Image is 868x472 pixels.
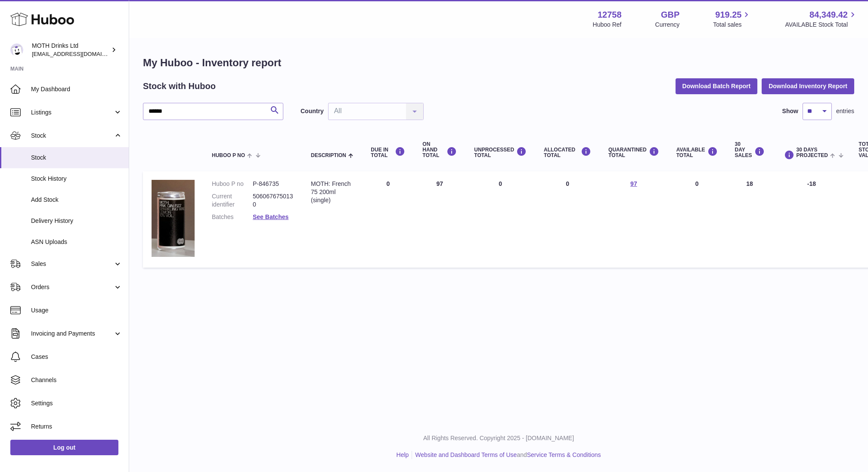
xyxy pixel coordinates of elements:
[362,171,414,268] td: 0
[397,451,409,458] a: Help
[735,142,765,159] div: 30 DAY SALES
[474,147,527,158] div: UNPROCESSED Total
[715,9,741,21] span: 919.25
[31,238,122,246] span: ASN Uploads
[31,260,113,268] span: Sales
[414,171,465,268] td: 97
[212,192,253,209] dt: Current identifier
[598,9,622,21] strong: 12758
[31,217,122,225] span: Delivery History
[412,451,601,459] li: and
[31,330,113,338] span: Invoicing and Payments
[713,9,751,29] a: 919.25 Total sales
[31,283,113,291] span: Orders
[212,213,253,221] dt: Batches
[836,107,854,115] span: entries
[782,107,798,115] label: Show
[31,85,122,93] span: My Dashboard
[415,451,517,458] a: Website and Dashboard Terms of Use
[10,440,118,455] a: Log out
[661,9,679,21] strong: GBP
[311,180,353,204] div: MOTH: French 75 200ml (single)
[544,147,591,158] div: ALLOCATED Total
[31,132,113,140] span: Stock
[212,153,245,158] span: Huboo P no
[371,147,405,158] div: DUE IN TOTAL
[422,142,457,159] div: ON HAND Total
[655,21,680,29] div: Currency
[212,180,253,188] dt: Huboo P no
[668,171,726,268] td: 0
[762,78,854,94] button: Download Inventory Report
[31,423,122,431] span: Returns
[253,180,294,188] dd: P-846735
[136,434,861,442] p: All Rights Reserved. Copyright 2025 - [DOMAIN_NAME]
[31,196,122,204] span: Add Stock
[797,147,828,158] span: 30 DAYS PROJECTED
[32,42,109,58] div: MOTH Drinks Ltd
[143,56,854,70] h1: My Huboo - Inventory report
[301,107,324,115] label: Country
[630,180,637,187] a: 97
[608,147,659,158] div: QUARANTINED Total
[676,78,758,94] button: Download Batch Report
[152,180,195,257] img: product image
[726,171,773,268] td: 18
[785,21,858,29] span: AVAILABLE Stock Total
[676,147,718,158] div: AVAILABLE Total
[31,399,122,407] span: Settings
[311,153,346,158] span: Description
[31,154,122,162] span: Stock
[31,306,122,315] span: Usage
[143,80,216,92] h2: Stock with Huboo
[32,50,127,57] span: [EMAIL_ADDRESS][DOMAIN_NAME]
[809,9,848,21] span: 84,349.42
[773,171,850,268] td: -18
[535,171,600,268] td: 0
[593,21,622,29] div: Huboo Ref
[31,175,122,183] span: Stock History
[713,21,751,29] span: Total sales
[527,451,601,458] a: Service Terms & Conditions
[31,353,122,361] span: Cases
[10,43,23,56] img: orders@mothdrinks.com
[253,213,288,220] a: See Batches
[253,192,294,209] dd: 5060676750130
[785,9,858,29] a: 84,349.42 AVAILABLE Stock Total
[31,376,122,384] span: Channels
[31,108,113,117] span: Listings
[465,171,535,268] td: 0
